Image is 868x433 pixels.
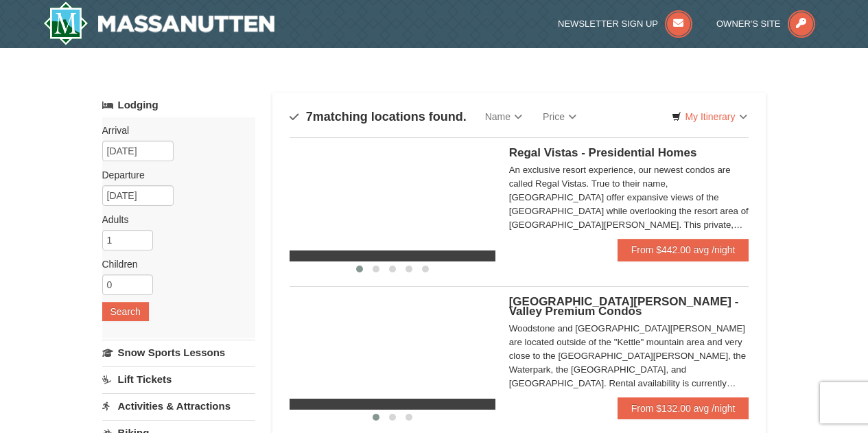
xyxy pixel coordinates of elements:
[558,19,692,29] a: Newsletter Sign Up
[102,302,149,321] button: Search
[102,340,255,365] a: Snow Sports Lessons
[509,146,697,159] span: Regal Vistas - Presidential Homes
[716,19,815,29] a: Owner's Site
[716,19,781,29] span: Owner's Site
[102,124,245,137] label: Arrival
[509,163,749,232] div: An exclusive resort experience, our newest condos are called Regal Vistas. True to their name, [G...
[475,103,532,130] a: Name
[618,397,749,419] a: From $132.00 avg /night
[102,393,255,419] a: Activities & Attractions
[558,19,658,29] span: Newsletter Sign Up
[663,106,755,127] a: My Itinerary
[102,213,245,226] label: Adults
[102,366,255,392] a: Lift Tickets
[509,322,749,390] div: Woodstone and [GEOGRAPHIC_DATA][PERSON_NAME] are located outside of the "Kettle" mountain area an...
[532,103,587,130] a: Price
[102,257,245,271] label: Children
[618,239,749,261] a: From $442.00 avg /night
[509,295,739,318] span: [GEOGRAPHIC_DATA][PERSON_NAME] - Valley Premium Condos
[43,1,275,45] img: Massanutten Resort Logo
[43,1,275,45] a: Massanutten Resort
[102,93,255,117] a: Lodging
[102,168,245,182] label: Departure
